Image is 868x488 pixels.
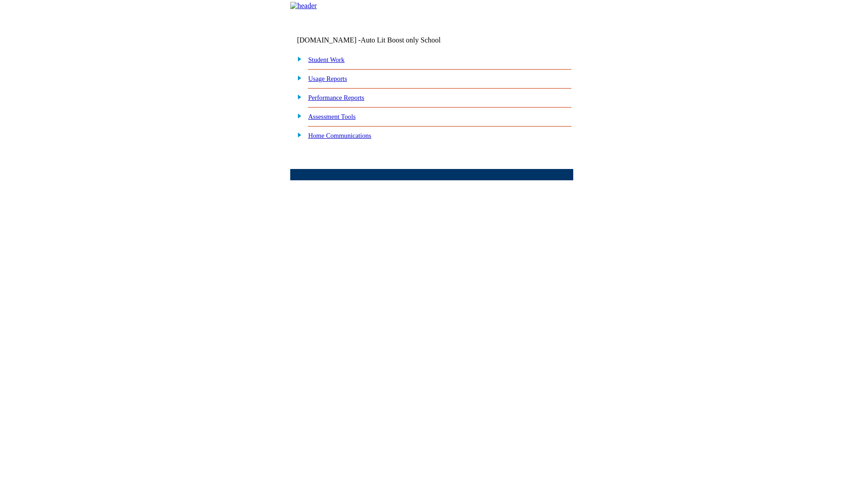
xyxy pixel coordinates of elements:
[292,74,302,82] img: plus.gif
[290,2,317,10] img: header
[297,36,463,44] td: [DOMAIN_NAME] -
[292,131,302,139] img: plus.gif
[292,55,302,63] img: plus.gif
[308,75,347,82] a: Usage Reports
[361,36,441,44] nobr: Auto Lit Boost only School
[292,112,302,120] img: plus.gif
[308,94,364,101] a: Performance Reports
[308,113,356,120] a: Assessment Tools
[308,132,372,139] a: Home Communications
[292,93,302,101] img: plus.gif
[308,56,344,63] a: Student Work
